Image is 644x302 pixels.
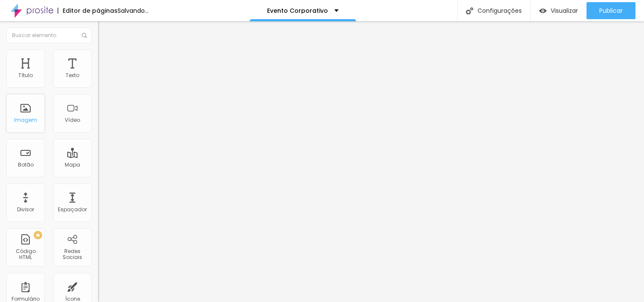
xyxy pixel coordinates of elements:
iframe: Editor [98,21,644,302]
div: Espaçador [58,207,87,213]
button: Visualizar [531,2,586,19]
div: Salvando... [118,8,149,14]
div: Código HTML [9,248,42,261]
div: Texto [66,72,79,78]
input: Buscar elemento [6,28,92,43]
div: Ícone [65,296,80,302]
div: Editor de páginas [57,8,118,14]
p: Evento Corporativo [267,8,328,14]
div: Redes Sociais [55,248,89,261]
div: Vídeo [65,117,80,123]
img: Icone [82,33,87,38]
div: Imagem [14,117,37,123]
div: Mapa [65,162,80,168]
span: Visualizar [551,7,578,14]
img: view-1.svg [539,7,546,14]
img: Icone [466,7,473,14]
span: Publicar [599,7,623,14]
div: Divisor [17,207,34,213]
div: Formulário [11,296,40,302]
div: Título [18,72,33,78]
button: Publicar [586,2,635,19]
div: Botão [18,162,34,168]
